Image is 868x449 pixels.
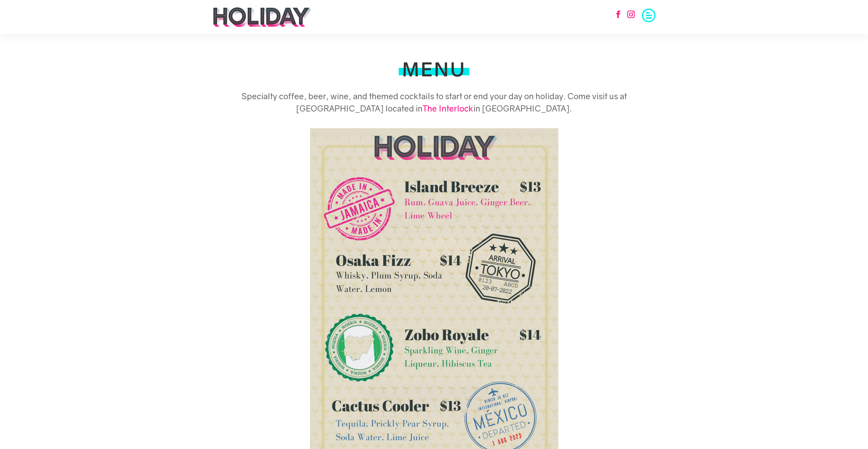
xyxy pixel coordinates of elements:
a: The Interlock [423,103,473,113]
a: Follow on Facebook [611,7,626,22]
h5: Specialty coffee, beer, wine, and themed cocktails to start or end your day on holiday. Come visi... [212,90,656,118]
img: holiday-logo-black [212,7,312,27]
a: Follow on Instagram [623,7,638,22]
h1: MENU [402,60,466,82]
